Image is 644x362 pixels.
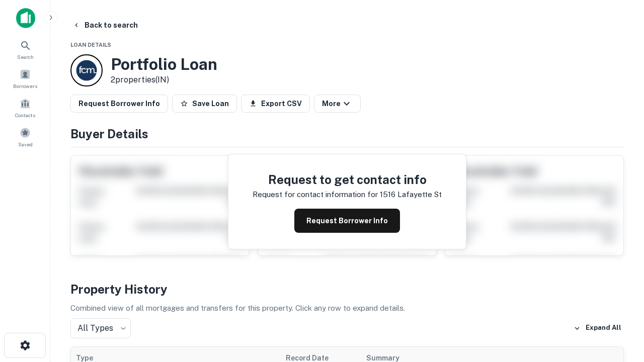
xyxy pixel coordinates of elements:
span: Loan Details [70,42,111,48]
h4: Property History [70,280,624,298]
p: 2 properties (IN) [111,74,217,86]
button: Save Loan [172,95,237,113]
img: capitalize-icon.png [16,8,35,28]
button: Export CSV [241,95,310,113]
span: Borrowers [13,82,37,90]
a: Saved [3,123,47,150]
button: Expand All [571,321,624,336]
iframe: Chat Widget [594,249,644,298]
button: Request Borrower Info [294,209,400,233]
button: Request Borrower Info [70,95,168,113]
h4: Buyer Details [70,125,624,143]
span: Saved [18,140,33,148]
h4: Request to get contact info [253,170,442,189]
p: Request for contact information for [253,189,378,201]
a: Contacts [3,94,47,121]
button: Back to search [68,16,142,34]
p: Combined view of all mortgages and transfers for this property. Click any row to expand details. [70,302,624,314]
span: Search [17,53,34,61]
a: Borrowers [3,65,47,92]
p: 1516 lafayette st [380,189,442,201]
button: More [314,95,361,113]
span: Contacts [15,111,35,119]
a: Search [3,36,47,63]
div: All Types [70,318,131,338]
h3: Portfolio Loan [111,55,217,74]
